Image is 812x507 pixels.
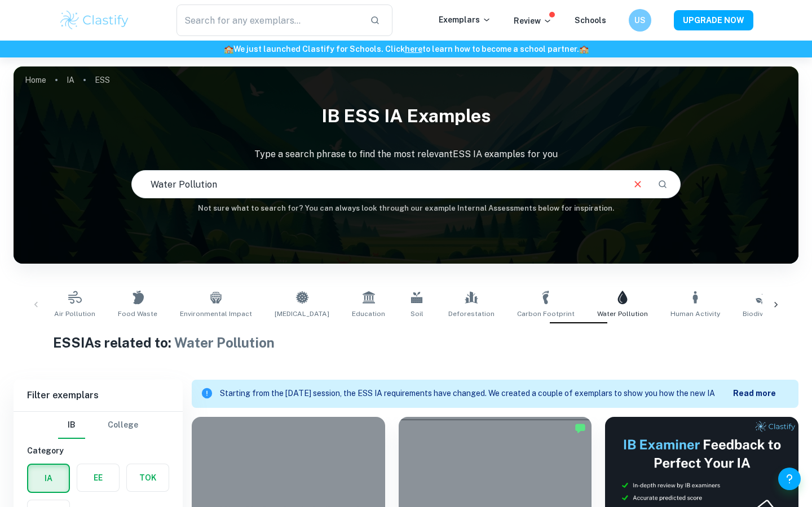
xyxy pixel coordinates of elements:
[118,309,157,319] span: Food Waste
[411,309,423,319] span: Soil
[670,309,720,319] span: Human Activity
[174,335,275,350] span: Water Pollution
[180,309,252,319] span: Environmental Impact
[127,464,169,491] button: TOK
[14,380,183,411] h6: Filter exemplars
[597,309,648,319] span: Water Pollution
[517,309,575,319] span: Carbon Footprint
[28,465,69,492] button: IA
[220,388,733,400] p: Starting from the [DATE] session, the ESS IA requirements have changed. We created a couple of ex...
[405,45,422,54] a: here
[14,98,798,134] h1: IB ESS IA examples
[352,309,385,319] span: Education
[778,468,801,490] button: Help and Feedback
[25,72,46,88] a: Home
[448,309,495,319] span: Deforestation
[579,45,589,54] span: 🏫
[575,16,606,25] a: Schools
[14,203,798,214] h6: Not sure what to search for? You can always look through our example Internal Assessments below f...
[634,14,647,26] h6: US
[14,148,798,161] p: Type a search phrase to find the most relevant ESS IA examples for you
[58,412,138,439] div: Filter type choice
[224,45,233,54] span: 🏫
[77,464,119,491] button: EE
[132,168,623,200] input: E.g. rising sea levels, waste management, food waste...
[653,175,672,194] button: Search
[59,9,130,32] img: Clastify logo
[674,10,753,30] button: UPGRADE NOW
[95,74,110,86] p: ESS
[627,174,648,195] button: Clear
[629,9,651,32] button: US
[514,15,552,27] p: Review
[575,422,586,434] img: Marked
[275,309,329,319] span: [MEDICAL_DATA]
[53,332,760,353] h1: ESS IAs related to:
[743,309,782,319] span: Biodiversity
[439,14,491,26] p: Exemplars
[176,5,361,36] input: Search for any exemplars...
[733,389,776,398] b: Read more
[58,412,85,439] button: IB
[27,444,169,457] h6: Category
[2,43,810,55] h6: We just launched Clastify for Schools. Click to learn how to become a school partner.
[54,309,95,319] span: Air Pollution
[67,72,74,88] a: IA
[108,412,138,439] button: College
